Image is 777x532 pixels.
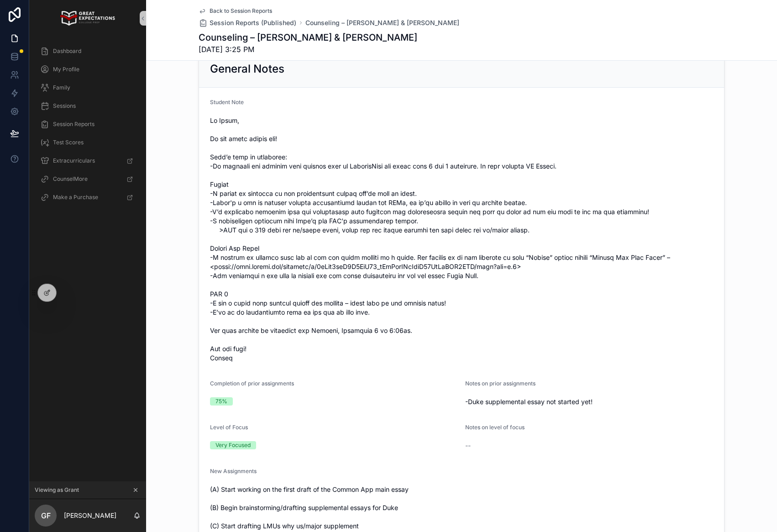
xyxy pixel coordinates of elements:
span: Family [53,84,70,91]
div: 75% [215,397,227,406]
span: [DATE] 3:25 PM [199,44,417,55]
span: Extracurriculars [53,157,95,164]
a: Sessions [35,98,141,114]
a: Session Reports [35,116,141,132]
div: scrollable content [29,37,146,217]
a: Make a Purchase [35,189,141,205]
span: -Duke supplemental essay not started yet! [465,397,713,406]
div: Very Focused [215,441,251,449]
span: My Profile [53,66,79,73]
a: My Profile [35,61,141,78]
span: -- [465,441,471,450]
a: Counseling – [PERSON_NAME] & [PERSON_NAME] [305,18,459,27]
span: Make a Purchase [53,194,98,201]
span: GF [41,510,51,521]
a: Session Reports (Published) [199,18,296,27]
span: Session Reports [53,121,94,128]
span: Back to Session Reports [210,7,272,15]
a: Family [35,79,141,96]
span: Sessions [53,102,76,110]
p: [PERSON_NAME] [64,511,116,520]
span: Notes on prior assignments [465,380,535,387]
span: Completion of prior assignments [210,380,294,387]
a: Back to Session Reports [199,7,272,15]
span: Lo Ipsum, Do sit ametc adipis eli! Sedd’e temp in utlaboree: -Do magnaali eni adminim veni quisno... [210,116,713,363]
span: Notes on level of focus [465,424,525,431]
a: Test Scores [35,134,141,151]
a: CounselMore [35,171,141,187]
span: New Assignments [210,468,257,474]
span: CounselMore [53,175,88,183]
img: App logo [60,11,115,26]
span: Level of Focus [210,424,248,431]
h2: General Notes [210,62,284,76]
span: Student Note [210,99,244,105]
span: Viewing as Grant [35,486,79,494]
h1: Counseling – [PERSON_NAME] & [PERSON_NAME] [199,31,417,44]
span: Dashboard [53,47,81,55]
span: Session Reports (Published) [210,18,296,27]
span: Test Scores [53,139,84,146]
a: Extracurriculars [35,153,141,169]
a: Dashboard [35,43,141,59]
